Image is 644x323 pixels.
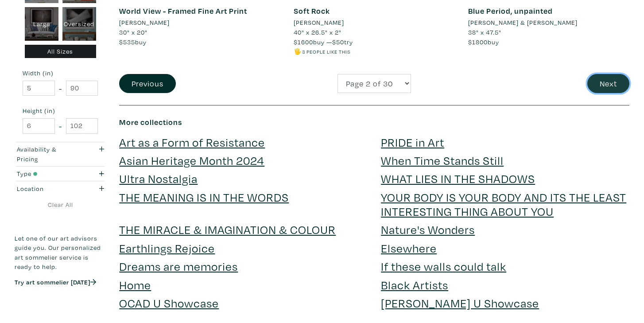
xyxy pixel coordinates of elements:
[381,258,506,274] a: If these walls could talk
[59,120,62,132] span: -
[381,189,626,219] a: YOUR BODY IS YOUR BODY AND ITS THE LEAST INTERESTING THING ABOUT YOU
[119,295,219,311] a: OCAD U Showcase
[119,117,629,127] h6: More collections
[17,144,79,163] div: Availability & Pricing
[381,222,475,237] a: Nature's Wonders
[381,277,448,292] a: Black Artists
[302,48,350,55] small: 3 people like this
[294,38,313,46] span: $1600
[15,200,106,210] a: Clear All
[119,171,198,186] a: Ultra Nostalgia
[15,167,106,181] button: Type
[17,169,79,179] div: Type
[381,152,504,168] a: When Time Stands Still
[23,70,98,77] small: Width (in)
[119,152,264,168] a: Asian Heritage Month 2024
[294,47,455,56] li: 🖐️
[294,28,341,36] span: 40" x 26.5" x 2"
[15,296,106,314] iframe: Customer reviews powered by Trustpilot
[119,18,280,27] a: [PERSON_NAME]
[15,182,106,196] button: Location
[381,171,535,186] a: WHAT LIES IN THE SHADOWS
[119,38,135,46] span: $535
[468,6,553,16] a: Blue Period, unpainted
[587,74,629,93] button: Next
[62,8,96,41] div: Oversized
[59,82,62,94] span: -
[468,38,499,46] span: buy
[294,18,455,27] a: [PERSON_NAME]
[468,18,578,27] li: [PERSON_NAME] & [PERSON_NAME]
[468,18,629,27] a: [PERSON_NAME] & [PERSON_NAME]
[332,38,344,46] span: $50
[381,240,437,256] a: Elsewhere
[381,295,539,311] a: [PERSON_NAME] U Showcase
[468,38,488,46] span: $1800
[25,8,58,41] div: Large
[294,6,330,16] a: Soft Rock
[15,278,96,286] a: Try art sommelier [DATE]
[381,134,444,150] a: PRIDE in Art
[15,233,106,272] p: Let one of our art advisors guide you. Our personalized art sommelier service is ready to help.
[119,18,170,27] li: [PERSON_NAME]
[294,38,353,46] span: buy — try
[119,258,238,274] a: Dreams are memories
[119,38,147,46] span: buy
[468,28,501,36] span: 38" x 47.5"
[15,142,106,166] button: Availability & Pricing
[294,18,344,27] li: [PERSON_NAME]
[17,184,79,194] div: Location
[119,74,176,93] button: Previous
[23,108,98,114] small: Height (in)
[119,6,247,16] a: World View - Framed Fine Art Print
[119,189,289,205] a: THE MEANING IS IN THE WORDS
[119,134,265,150] a: Art as a Form of Resistance
[25,45,96,58] div: All Sizes
[119,222,336,237] a: THE MIRACLE & IMAGINATION & COLOUR
[119,277,151,292] a: Home
[119,28,147,36] span: 30" x 20"
[119,240,215,256] a: Earthlings Rejoice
